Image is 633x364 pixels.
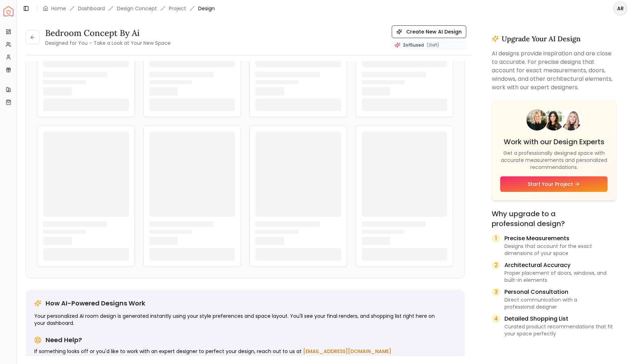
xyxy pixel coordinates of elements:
p: AI designs provide inspiration and are close to accurate. For precise designs that account for ex... [492,49,616,92]
h3: Upgrade Your AI Design [502,34,581,44]
p: Designs that account for the exact dimensions of your space [504,243,616,257]
div: 1 [492,234,500,243]
a: Start Your Project [500,176,608,192]
div: 4 [492,315,500,323]
h4: Work with our Design Experts [500,137,608,147]
p: Your personalized AI room design is generated instantly using your style preferences and space la... [34,313,456,327]
h3: bedroom concept by ai [45,28,171,39]
button: Create New AI Design [392,25,466,38]
p: Personal Consultation [504,288,616,296]
h4: Why upgrade to a professional design? [492,209,616,229]
p: Detailed Shopping List [504,315,616,323]
img: Designer 1 [526,109,548,141]
div: 3 [492,288,500,296]
span: AR [614,2,627,15]
a: Project [169,5,186,12]
p: Proper placement of doors, windows, and built-in elements [504,269,616,284]
span: ( 3 left) [427,42,439,48]
p: Get a professionally designed space with accurate measurements and personalized recommendations. [500,150,608,171]
span: 2 of 5 used [403,42,424,48]
a: Dashboard [78,5,105,12]
img: Designer 3 [560,109,581,133]
div: 2 [492,261,500,269]
h5: How AI-Powered Designs Work [46,298,145,308]
p: Direct communication with a professional designer [504,296,616,310]
img: Designer 2 [543,109,564,140]
p: Precise Measurements [504,234,616,243]
p: If something looks off or you'd like to work with an expert designer to perfect your design, reac... [34,348,456,355]
a: Home [51,5,66,12]
button: AR [613,1,627,16]
small: Designed for You – Take a Look at Your New Space [45,40,171,47]
nav: breadcrumb [43,5,215,12]
li: Design Concept [117,5,157,12]
a: Spacejoy [4,6,13,16]
p: Architectural Accuracy [504,261,616,269]
h5: Need Help? [46,335,82,345]
img: Spacejoy Logo [4,6,13,16]
p: Curated product recommendations that fit your space perfectly [504,323,616,337]
span: Design [198,5,215,12]
a: [EMAIL_ADDRESS][DOMAIN_NAME] [303,348,391,355]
